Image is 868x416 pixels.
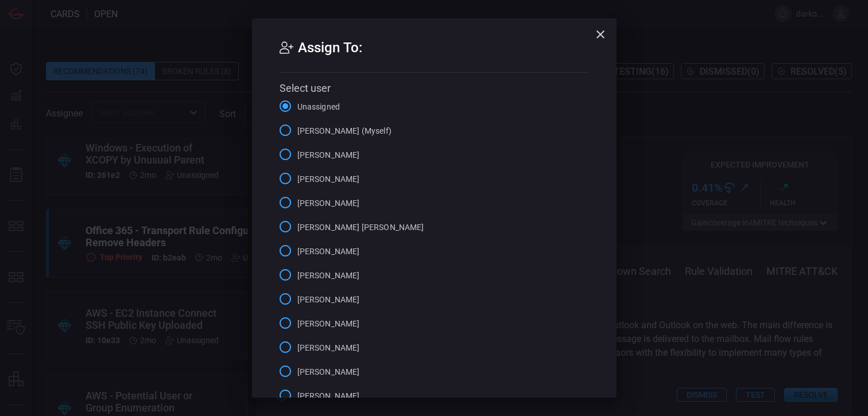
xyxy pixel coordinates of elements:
[280,82,331,94] span: Select user
[297,390,360,402] span: [PERSON_NAME]
[297,366,360,378] span: [PERSON_NAME]
[297,342,360,354] span: [PERSON_NAME]
[297,173,360,185] span: [PERSON_NAME]
[297,101,340,113] span: Unassigned
[297,246,360,258] span: [PERSON_NAME]
[297,125,392,137] span: [PERSON_NAME] (Myself)
[297,221,424,234] span: [PERSON_NAME] [PERSON_NAME]
[280,37,589,73] h2: Assign To:
[297,197,360,209] span: [PERSON_NAME]
[297,270,360,282] span: [PERSON_NAME]
[297,318,360,330] span: [PERSON_NAME]
[297,294,360,306] span: [PERSON_NAME]
[297,149,360,161] span: [PERSON_NAME]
